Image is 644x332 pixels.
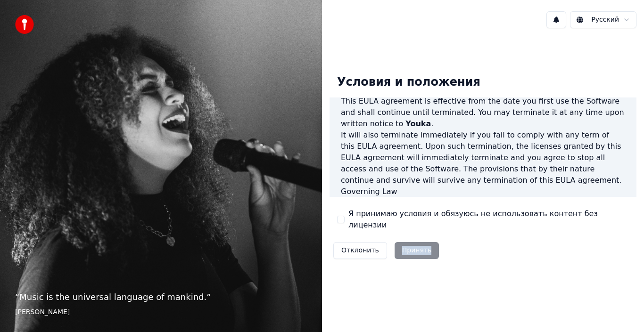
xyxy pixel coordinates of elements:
footer: [PERSON_NAME] [15,308,307,317]
p: This EULA agreement is effective from the date you first use the Software and shall continue unti... [341,96,625,130]
label: Я принимаю условия и обязуюсь не использовать контент без лицензии [348,208,629,231]
h3: Governing Law [341,186,625,197]
img: youka [15,15,34,34]
button: Отклонить [333,242,387,259]
span: Youka [405,119,431,128]
div: Условия и положения [330,67,488,97]
p: “ Music is the universal language of mankind. ” [15,291,307,304]
p: It will also terminate immediately if you fail to comply with any term of this EULA agreement. Up... [341,130,625,186]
